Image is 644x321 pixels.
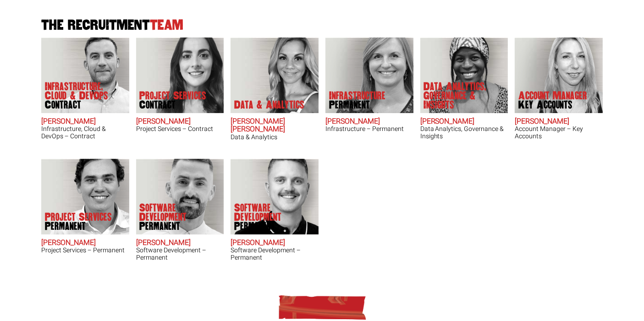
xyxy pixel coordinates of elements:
[325,38,413,113] img: Amanda Evans's Our Infrastructure Permanent
[45,212,112,231] p: Project Services
[136,247,224,261] h3: Software Development – Permanent
[234,100,304,109] p: Data & Analytics
[329,100,385,109] span: Permanent
[45,82,118,109] p: Infrastructure, Cloud & DevOps
[234,203,308,231] p: Software Development
[136,125,224,132] h3: Project Services – Contract
[234,222,308,231] span: Permanent
[424,82,497,109] p: Data Analytics, Governance & Insights
[41,118,129,126] h2: [PERSON_NAME]
[136,118,224,126] h2: [PERSON_NAME]
[515,118,603,126] h2: [PERSON_NAME]
[139,91,206,109] p: Project Services
[38,18,606,33] h2: The Recruitment
[518,100,587,109] span: Key Accounts
[41,239,129,247] h2: [PERSON_NAME]
[420,38,508,113] img: Chipo Riva does Data Analytics, Governance & Insights
[420,118,508,126] h2: [PERSON_NAME]
[136,239,224,247] h2: [PERSON_NAME]
[518,91,587,109] p: Account Manager
[41,38,129,113] img: Adam Eshet does Infrastructure, Cloud & DevOps Contract
[231,118,319,134] h2: [PERSON_NAME] [PERSON_NAME]
[136,159,224,234] img: Liam Cox does Software Development Permanent
[45,100,118,109] span: Contract
[231,134,319,141] h3: Data & Analytics
[329,91,385,109] p: Infrastructure
[231,247,319,261] h3: Software Development – Permanent
[231,159,319,234] img: Sam Williamson does Software Development Permanent
[41,159,129,234] img: Sam McKay does Project Services Permanent
[325,118,413,126] h2: [PERSON_NAME]
[515,125,603,140] h3: Account Manager – Key Accounts
[420,125,508,140] h3: Data Analytics, Governance & Insights
[139,100,206,109] span: Contract
[41,247,129,254] h3: Project Services – Permanent
[139,222,213,231] span: Permanent
[231,38,319,113] img: Anna-Maria Julie does Data & Analytics
[150,17,183,33] span: Team
[136,38,224,113] img: Claire Sheerin does Project Services Contract
[515,38,603,113] img: Frankie Gaffney's our Account Manager Key Accounts
[231,239,319,247] h2: [PERSON_NAME]
[139,203,213,231] p: Software Development
[41,125,129,140] h3: Infrastructure, Cloud & DevOps – Contract
[325,125,413,132] h3: Infrastructure – Permanent
[45,222,112,231] span: Permanent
